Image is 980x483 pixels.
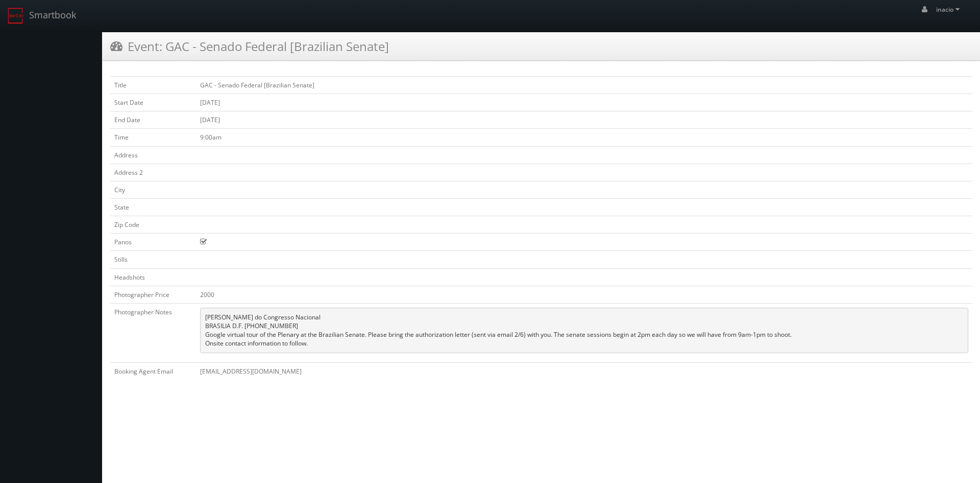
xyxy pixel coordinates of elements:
[110,111,196,129] td: End Date
[936,5,963,14] span: inacio
[110,362,196,380] td: Booking Agent Email
[110,181,196,198] td: City
[110,303,196,362] td: Photographer Notes
[110,251,196,268] td: Stills
[196,362,972,380] td: [EMAIL_ADDRESS][DOMAIN_NAME]
[110,234,196,251] td: Panos
[110,77,196,94] td: Title
[196,111,972,129] td: [DATE]
[196,77,972,94] td: GAC - Senado Federal [Brazilian Senate]
[110,37,389,55] h3: Event: GAC - Senado Federal [Brazilian Senate]
[110,129,196,146] td: Time
[196,94,972,111] td: [DATE]
[8,8,24,24] img: smartbook-logo.png
[110,268,196,286] td: Headshots
[110,164,196,181] td: Address 2
[196,286,972,303] td: 2000
[110,198,196,216] td: State
[196,129,972,146] td: 9:00am
[110,286,196,303] td: Photographer Price
[110,94,196,111] td: Start Date
[200,308,968,353] pre: [PERSON_NAME] do Congresso Nacional BRASILIA D.F. [PHONE_NUMBER] Google virtual tour of the Plena...
[110,146,196,164] td: Address
[110,216,196,234] td: Zip Code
